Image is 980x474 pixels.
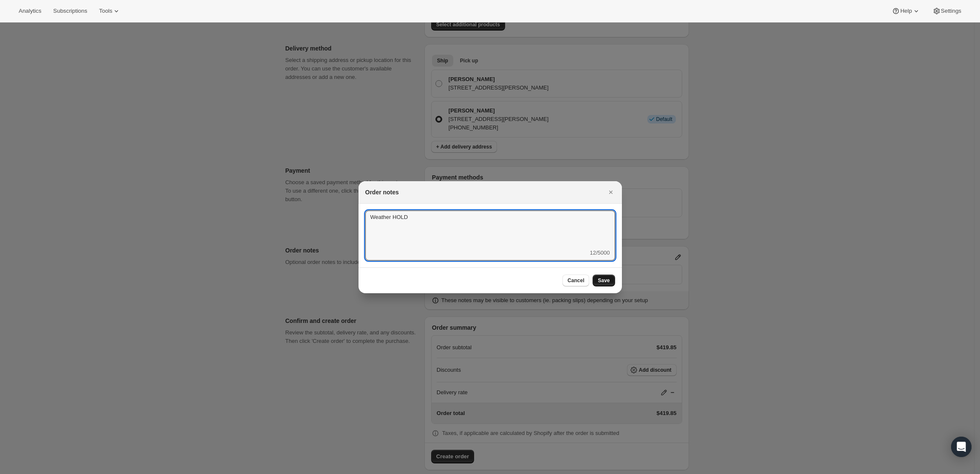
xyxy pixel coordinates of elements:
[48,5,92,17] button: Subscriptions
[365,188,399,196] h2: Order notes
[99,8,112,14] span: Tools
[605,186,617,198] button: Close
[598,277,610,284] span: Save
[14,5,46,17] button: Analytics
[568,277,584,284] span: Cancel
[53,8,87,14] span: Subscriptions
[941,8,961,14] span: Settings
[927,5,966,17] button: Settings
[19,8,41,14] span: Analytics
[593,275,615,286] button: Save
[94,5,126,17] button: Tools
[365,210,615,249] textarea: Weather HOLD
[562,275,589,286] button: Cancel
[951,437,972,457] div: Open Intercom Messenger
[887,5,925,17] button: Help
[900,8,912,14] span: Help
